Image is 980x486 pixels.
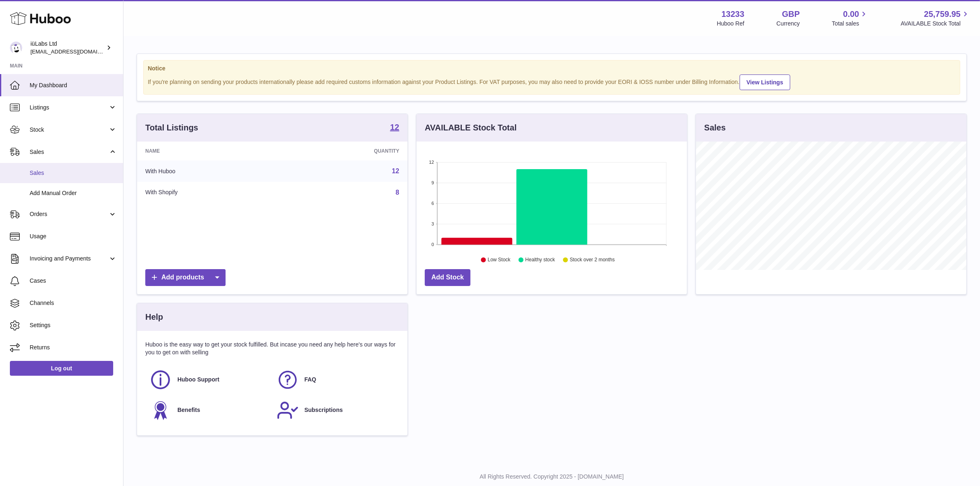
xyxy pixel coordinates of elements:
div: If you're planning on sending your products internationally please add required customs informati... [148,73,956,90]
th: Name [137,142,283,160]
span: My Dashboard [30,81,117,89]
span: Listings [30,104,108,112]
div: Currency [777,20,800,28]
text: 3 [431,221,434,226]
h3: Total Listings [145,122,198,133]
span: Add Manual Order [30,189,117,197]
span: Cases [30,277,117,285]
td: With Shopify [137,182,283,203]
span: Sales [30,148,108,156]
text: Low Stock [488,257,511,263]
a: Benefits [149,399,268,421]
span: FAQ [305,376,317,384]
a: 12 [392,167,399,174]
div: iüLabs Ltd [30,40,105,56]
a: 0.00 Total sales [832,9,868,28]
a: Subscriptions [277,399,396,421]
span: [EMAIL_ADDRESS][DOMAIN_NAME] [30,48,121,55]
span: Orders [30,210,108,218]
span: Benefits [177,406,200,414]
a: Log out [10,361,113,376]
a: 12 [390,123,399,133]
th: Quantity [283,142,407,160]
strong: Notice [148,65,956,72]
span: 0.00 [843,9,859,20]
span: Returns [30,344,117,351]
h3: Sales [704,122,726,133]
text: Healthy stock [525,257,555,263]
text: 6 [431,201,434,206]
a: 8 [396,189,399,196]
h3: AVAILABLE Stock Total [425,122,517,133]
div: Huboo Ref [717,20,745,28]
strong: GBP [782,9,800,20]
a: Huboo Support [149,369,268,391]
a: FAQ [277,369,396,391]
img: info@iulabs.co [10,42,22,54]
span: Usage [30,233,117,240]
p: All Rights Reserved. Copyright 2025 - [DOMAIN_NAME] [130,473,973,481]
span: Channels [30,299,117,307]
td: With Huboo [137,160,283,182]
span: 25,759.95 [924,9,961,20]
span: Subscriptions [305,406,343,414]
text: 9 [431,180,434,185]
h3: Help [145,312,163,323]
span: Stock [30,126,108,134]
span: Settings [30,321,117,329]
text: 0 [431,242,434,247]
span: Huboo Support [177,376,219,384]
a: Add products [145,269,226,286]
span: Invoicing and Payments [30,255,108,263]
span: Total sales [832,20,868,28]
span: Sales [30,169,117,177]
text: 12 [429,160,434,165]
text: Stock over 2 months [570,257,615,263]
span: AVAILABLE Stock Total [901,20,970,28]
strong: 13233 [722,9,745,20]
a: 25,759.95 AVAILABLE Stock Total [901,9,970,28]
strong: 12 [390,123,399,131]
a: View Listings [740,74,790,90]
p: Huboo is the easy way to get your stock fulfilled. But incase you need any help here's our ways f... [145,341,399,356]
a: Add Stock [425,269,470,286]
